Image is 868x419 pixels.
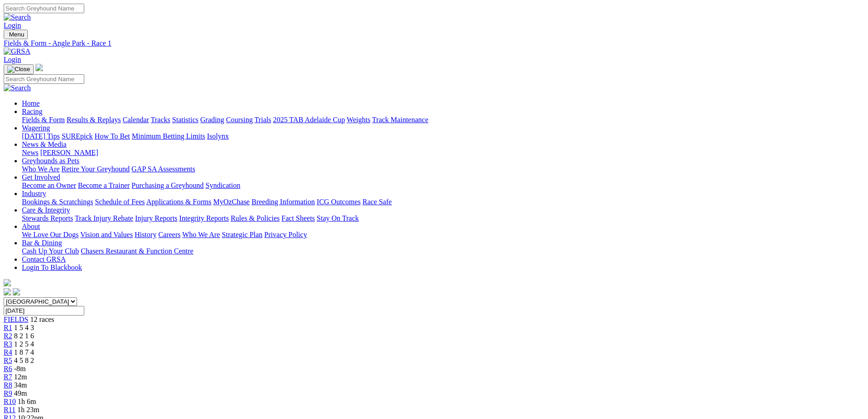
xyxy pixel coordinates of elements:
[213,198,250,206] a: MyOzChase
[362,198,391,206] a: Race Safe
[4,324,12,331] a: R1
[22,214,73,222] a: Stewards Reports
[22,198,864,206] div: Industry
[254,116,271,124] a: Trials
[81,247,193,255] a: Chasers Restaurant & Function Centre
[4,13,31,21] img: Search
[132,165,195,173] a: GAP SA Assessments
[22,231,78,238] a: We Love Our Dogs
[22,165,60,173] a: Who We Are
[18,398,36,405] span: 1h 6m
[22,222,40,230] a: About
[13,288,20,295] img: twitter.svg
[4,39,864,47] a: Fields & Form - Angle Park - Race 1
[4,398,16,405] a: R10
[22,173,60,181] a: Get Involved
[182,231,220,238] a: Who We Are
[14,332,34,340] span: 8 2 1 6
[231,214,280,222] a: Rules & Policies
[372,116,428,124] a: Track Maintenance
[22,255,66,263] a: Contact GRSA
[14,324,34,331] span: 1 5 4 3
[4,348,12,356] span: R4
[200,116,224,124] a: Grading
[22,149,864,157] div: News & Media
[67,116,121,124] a: Results & Replays
[264,231,307,238] a: Privacy Policy
[158,231,180,238] a: Careers
[95,198,144,206] a: Schedule of Fees
[151,116,170,124] a: Tracks
[22,181,76,189] a: Become an Owner
[95,132,130,140] a: How To Bet
[282,214,315,222] a: Fact Sheets
[14,381,27,389] span: 34m
[22,264,82,271] a: Login To Blackbook
[179,214,229,222] a: Integrity Reports
[4,47,31,56] img: GRSA
[4,332,12,340] a: R2
[17,406,39,414] span: 1h 23m
[4,357,12,364] a: R5
[123,116,149,124] a: Calendar
[14,365,26,372] span: -8m
[132,132,205,140] a: Minimum Betting Limits
[30,316,54,323] span: 12 races
[226,116,253,124] a: Coursing
[40,149,98,156] a: [PERSON_NAME]
[22,149,38,156] a: News
[22,116,65,124] a: Fields & Form
[317,198,360,206] a: ICG Outcomes
[22,231,864,239] div: About
[252,198,315,206] a: Breeding Information
[4,406,15,414] a: R11
[4,288,11,295] img: facebook.svg
[62,165,130,173] a: Retire Your Greyhound
[4,74,84,84] input: Search
[75,214,133,222] a: Track Injury Rebate
[22,132,864,140] div: Wagering
[22,214,864,222] div: Care & Integrity
[14,348,34,356] span: 1 8 7 4
[22,239,62,247] a: Bar & Dining
[4,389,12,397] a: R9
[78,181,130,189] a: Become a Trainer
[146,198,211,206] a: Applications & Forms
[4,365,12,372] a: R6
[4,64,34,74] button: Toggle navigation
[36,64,43,71] img: logo-grsa-white.png
[135,214,177,222] a: Injury Reports
[14,373,27,381] span: 12m
[132,181,204,189] a: Purchasing a Greyhound
[22,165,864,173] div: Greyhounds as Pets
[22,99,40,107] a: Home
[172,116,199,124] a: Statistics
[22,108,42,115] a: Racing
[4,373,12,381] a: R7
[4,84,31,92] img: Search
[22,124,50,132] a: Wagering
[7,66,30,73] img: Close
[207,132,229,140] a: Isolynx
[9,31,24,38] span: Menu
[4,279,11,286] img: logo-grsa-white.png
[4,316,28,323] a: FIELDS
[14,340,34,348] span: 1 2 5 4
[4,56,21,63] a: Login
[22,140,67,148] a: News & Media
[4,381,12,389] a: R8
[22,198,93,206] a: Bookings & Scratchings
[62,132,92,140] a: SUREpick
[22,132,60,140] a: [DATE] Tips
[4,21,21,29] a: Login
[80,231,133,238] a: Vision and Values
[222,231,262,238] a: Strategic Plan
